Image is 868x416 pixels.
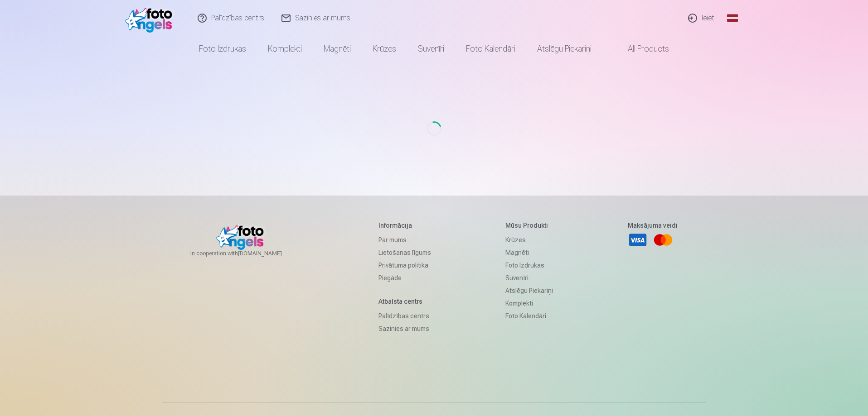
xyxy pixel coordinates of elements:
a: Sazinies ar mums [378,322,431,335]
a: Lietošanas līgums [378,246,431,259]
span: In cooperation with [190,250,304,257]
a: Foto izdrukas [188,36,257,62]
a: Suvenīri [505,272,553,284]
a: Komplekti [505,297,553,310]
a: Magnēti [313,36,362,62]
a: Piegāde [378,272,431,284]
a: Par mums [378,234,431,246]
a: Privātuma politika [378,259,431,272]
a: All products [602,36,680,62]
a: Visa [628,230,648,250]
a: Atslēgu piekariņi [526,36,602,62]
a: [DOMAIN_NAME] [238,250,304,257]
a: Krūzes [362,36,407,62]
h5: Atbalsta centrs [378,297,431,306]
a: Magnēti [505,246,553,259]
a: Foto kalendāri [505,310,553,322]
a: Foto izdrukas [505,259,553,272]
img: /fa1 [125,4,177,33]
h5: Mūsu produkti [505,221,553,230]
a: Komplekti [257,36,313,62]
a: Atslēgu piekariņi [505,284,553,297]
a: Krūzes [505,234,553,246]
h5: Informācija [378,221,431,230]
h5: Maksājuma veidi [628,221,678,230]
a: Palīdzības centrs [378,310,431,322]
a: Foto kalendāri [455,36,526,62]
a: Suvenīri [407,36,455,62]
a: Mastercard [653,230,673,250]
